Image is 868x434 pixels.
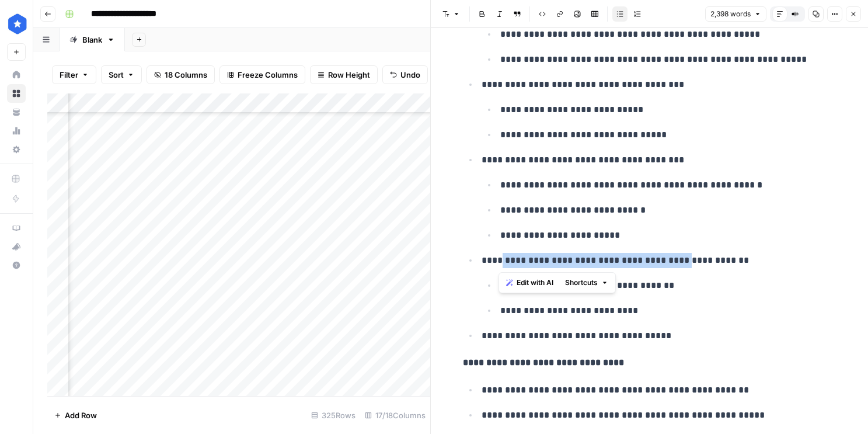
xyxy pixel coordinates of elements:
button: 18 Columns [147,65,215,84]
a: AirOps Academy [7,218,26,237]
span: Sort [109,69,124,81]
button: Freeze Columns [219,65,305,84]
span: Filter [60,69,78,81]
button: Sort [101,65,142,84]
div: 17/18 Columns [360,406,430,425]
span: 18 Columns [165,69,207,81]
button: Add Row [47,406,104,425]
a: Blank [60,28,125,51]
a: Your Data [7,103,26,121]
a: Home [7,65,26,84]
button: Undo [382,65,428,84]
button: Shortcuts [560,275,613,290]
div: 325 Rows [306,406,360,425]
span: 2,398 words [710,9,751,19]
span: Add Row [65,409,97,421]
a: Usage [7,121,26,140]
button: Help + Support [7,256,26,275]
img: ConsumerAffairs Logo [7,13,28,34]
div: Blank [82,34,102,46]
button: Workspace: ConsumerAffairs [7,9,26,39]
a: Settings [7,140,26,159]
span: Undo [400,69,420,81]
div: What's new? [8,238,25,255]
button: 2,398 words [705,6,766,22]
button: What's new? [7,237,26,256]
span: Freeze Columns [238,69,298,81]
span: Edit with AI [517,277,553,288]
button: Edit with AI [501,275,558,290]
a: Browse [7,84,26,103]
button: Filter [52,65,96,84]
span: Shortcuts [565,277,598,288]
button: Row Height [310,65,378,84]
span: Row Height [328,69,370,81]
